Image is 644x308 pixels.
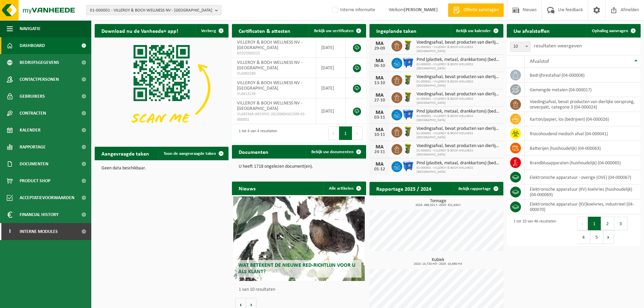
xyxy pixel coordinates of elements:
div: MA [373,162,386,167]
div: MA [373,75,386,81]
div: 27-10 [373,98,386,103]
h2: Nieuws [232,182,262,195]
span: RED25003225 [237,51,311,56]
div: MA [373,110,386,115]
div: MA [373,127,386,133]
td: elektronische apparatuur (KV)koelvries, industrieel (04-000070) [525,199,641,214]
button: 3 [614,217,627,230]
div: 06-10 [373,64,386,68]
span: Verberg [201,29,216,33]
div: 03-11 [373,115,386,120]
span: Ophaling aanvragen [592,29,628,33]
a: Wat betekent de nieuwe RED-richtlijn voor u als klant? [233,196,364,281]
span: 01-000001 - VILLEROY & BOCH WELLNESS [GEOGRAPHIC_DATA] [416,166,500,174]
a: Bekijk uw kalender [451,24,503,38]
button: Previous [328,126,339,140]
td: risicohoudend medisch afval (04-000041) [525,126,641,141]
span: VLAREMA-ARCHIVE-20130604161509-01-000001 [237,112,311,122]
span: Pmd (plastiek, metaal, drankkartons) (bedrijven) [416,161,500,166]
div: MA [373,58,386,64]
td: [DATE] [316,98,346,124]
button: 4 [577,230,590,244]
h2: Certificaten & attesten [232,24,297,37]
span: 01-000001 - VILLEROY & BOCH WELLNESS [GEOGRAPHIC_DATA] [416,149,500,157]
span: Contactpersonen [20,71,59,88]
td: bedrijfsrestafval (04-000008) [525,68,641,82]
label: resultaten weergeven [534,43,582,49]
span: Voedingsafval, bevat producten van dierlijke oorsprong, onverpakt, categorie 3 [416,143,500,149]
td: elektronische apparatuur - overige (OVE) (04-000067) [525,170,641,185]
img: WB-0060-HPE-GN-50 [402,91,414,103]
div: MA [373,93,386,98]
button: Next [352,126,363,140]
span: Acceptatievoorwaarden [20,189,74,206]
div: MA [373,41,386,46]
span: 01-000001 - VILLEROY & BOCH WELLNESS NV - [GEOGRAPHIC_DATA] [90,5,212,16]
span: Gebruikers [20,88,45,105]
div: 24-11 [373,150,386,155]
span: Kalender [20,122,41,139]
td: elektronische apparatuur (KV) koelvries (huishoudelijk) (04-000069) [525,185,641,199]
span: Voedingsafval, bevat producten van dierlijke oorsprong, onverpakt, categorie 3 [416,74,500,80]
h2: Rapportage 2025 / 2024 [369,182,438,195]
a: Offerte aanvragen [448,3,504,17]
span: Toon de aangevraagde taken [164,151,216,156]
a: Bekijk uw documenten [306,145,365,159]
td: batterijen (huishoudelijk) (04-000063) [525,141,641,156]
span: Financial History [20,206,58,223]
button: 2 [601,217,614,230]
h2: Documenten [232,145,275,158]
span: 01-000001 - VILLEROY & BOCH WELLNESS [GEOGRAPHIC_DATA] [416,80,500,88]
span: Pmd (plastiek, metaal, drankkartons) (bedrijven) [416,109,500,114]
span: Bekijk uw documenten [311,150,354,154]
td: [DATE] [316,78,346,98]
span: VLA613139 [237,91,311,97]
td: [DATE] [316,58,346,78]
span: VILLEROY & BOCH WELLNESS NV - [GEOGRAPHIC_DATA] [237,101,302,111]
span: Contracten [20,105,46,122]
td: brandblusapparaten (huishoudelijk) (04-000065) [525,156,641,170]
img: Download de VHEPlus App [95,38,229,138]
div: MA [373,144,386,150]
span: 2024: 14,720 m3 - 2025: 10,860 m3 [373,262,503,266]
span: Bekijk uw certificaten [314,29,354,33]
span: VILLEROY & BOCH WELLNESS NV - [GEOGRAPHIC_DATA] [237,80,302,91]
img: WB-1100-HPE-BE-01 [402,109,414,120]
button: 5 [590,230,603,244]
td: [DATE] [316,38,346,58]
span: Voedingsafval, bevat producten van dierlijke oorsprong, onverpakt, categorie 3 [416,92,500,97]
span: VLA902589 [237,71,311,76]
strong: [PERSON_NAME] [404,7,438,13]
span: Offerte aanvragen [462,7,500,14]
span: Rapportage [20,139,46,156]
span: Afvalstof [530,59,549,64]
div: 10-11 [373,133,386,137]
img: WB-0060-HPE-GN-50 [402,40,414,51]
button: Next [603,230,614,244]
span: VILLEROY & BOCH WELLNESS NV - [GEOGRAPHIC_DATA] [237,40,302,50]
img: WB-0060-HPE-GN-50 [402,74,414,86]
td: karton/papier, los (bedrijven) (04-000026) [525,112,641,126]
label: Interne informatie [331,5,375,15]
span: Product Shop [20,172,50,189]
button: Previous [577,217,588,230]
span: Pmd (plastiek, metaal, drankkartons) (bedrijven) [416,57,500,63]
span: 01-000001 - VILLEROY & BOCH WELLNESS [GEOGRAPHIC_DATA] [416,97,500,105]
a: Ophaling aanvragen [587,24,640,38]
span: Dashboard [20,37,45,54]
img: WB-0060-HPE-GN-50 [402,143,414,155]
span: Navigatie [20,20,41,37]
h3: Kubiek [373,258,503,266]
button: 01-000001 - VILLEROY & BOCH WELLNESS NV - [GEOGRAPHIC_DATA] [86,5,221,15]
span: Documenten [20,156,48,172]
span: 01-000001 - VILLEROY & BOCH WELLNESS [GEOGRAPHIC_DATA] [416,132,500,140]
span: Voedingsafval, bevat producten van dierlijke oorsprong, onverpakt, categorie 3 [416,40,500,45]
div: 1 tot 4 van 4 resultaten [235,126,277,141]
div: 29-09 [373,46,386,51]
span: 10 [510,42,530,52]
td: gemengde metalen (04-000017) [525,82,641,97]
a: Bekijk uw certificaten [309,24,365,38]
p: 1 van 10 resultaten [239,287,362,292]
p: U heeft 1718 ongelezen document(en). [239,164,359,169]
a: Bekijk rapportage [453,182,503,195]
